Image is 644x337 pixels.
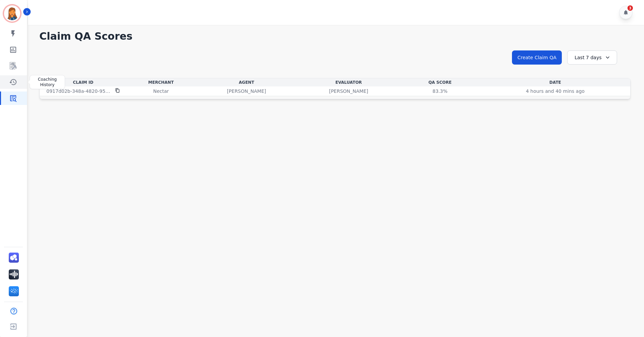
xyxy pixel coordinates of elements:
[128,80,194,85] div: Merchant
[425,88,455,95] div: 83.3%
[41,80,125,85] div: Claim Id
[227,88,266,95] p: [PERSON_NAME]
[512,50,562,65] button: Create Claim QA
[401,80,479,85] div: QA Score
[482,80,629,85] div: Date
[4,5,20,22] img: Bordered avatar
[39,30,631,42] h1: Claim QA Scores
[299,80,398,85] div: Evaluator
[197,80,296,85] div: Agent
[46,88,111,95] p: 0917d02b-348a-4820-95ec-5d48e78560dd
[329,88,368,95] p: [PERSON_NAME]
[153,88,169,95] p: Nectar
[526,88,584,95] p: 4 hours and 40 mins ago
[567,50,617,65] div: Last 7 days
[627,5,633,11] div: 3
